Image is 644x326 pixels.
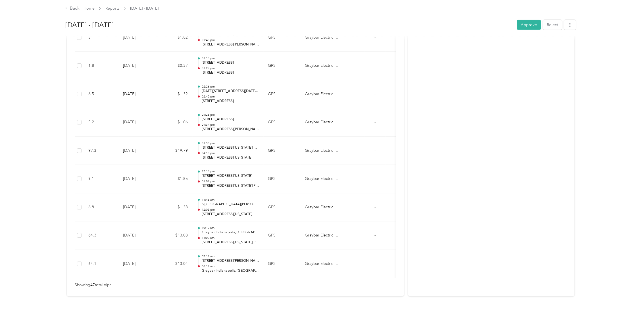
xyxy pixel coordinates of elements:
[202,70,259,75] p: [STREET_ADDRESS]
[118,108,158,137] td: [DATE]
[374,205,376,209] span: -
[300,165,343,193] td: Graybar Electric Company, Inc
[374,176,376,181] span: -
[202,123,259,127] p: 04:34 pm
[84,6,95,11] a: Home
[263,80,300,109] td: GPS
[202,208,259,212] p: 12:05 pm
[202,230,259,235] p: Graybar Indianapolis, [GEOGRAPHIC_DATA]
[263,137,300,165] td: GPS
[202,264,259,268] p: 08:12 am
[105,6,119,11] a: Reports
[84,137,118,165] td: 97.3
[202,127,259,132] p: [STREET_ADDRESS][PERSON_NAME]
[202,179,259,183] p: 01:02 pm
[158,250,192,278] td: $13.04
[300,52,343,80] td: Graybar Electric Company, Inc
[263,250,300,278] td: GPS
[158,137,192,165] td: $19.79
[202,236,259,240] p: 11:09 am
[543,20,562,30] button: Reject
[300,137,343,165] td: Graybar Electric Company, Inc
[300,108,343,137] td: Graybar Electric Company, Inc
[118,165,158,193] td: [DATE]
[374,120,376,124] span: -
[612,294,644,326] iframe: Everlance-gr Chat Button Frame
[263,193,300,222] td: GPS
[65,5,80,12] div: Back
[84,80,118,109] td: 6.5
[202,226,259,230] p: 10:10 am
[118,137,158,165] td: [DATE]
[158,108,192,137] td: $1.06
[202,95,259,99] p: 02:45 pm
[202,42,259,47] p: [STREET_ADDRESS][PERSON_NAME]
[118,80,158,109] td: [DATE]
[84,250,118,278] td: 64.1
[202,254,259,258] p: 07:11 am
[300,80,343,109] td: Graybar Electric Company, Inc
[118,250,158,278] td: [DATE]
[202,66,259,70] p: 03:22 pm
[300,221,343,250] td: Graybar Electric Company, Inc
[84,108,118,137] td: 5.2
[202,212,259,217] p: [STREET_ADDRESS][US_STATE]
[202,141,259,145] p: 01:30 pm
[158,52,192,80] td: $0.37
[202,240,259,245] p: [STREET_ADDRESS][US_STATE][PERSON_NAME]
[374,261,376,266] span: -
[130,5,159,11] span: [DATE] - [DATE]
[84,165,118,193] td: 9.1
[263,165,300,193] td: GPS
[263,108,300,137] td: GPS
[202,198,259,202] p: 11:46 am
[202,60,259,65] p: [STREET_ADDRESS]
[118,193,158,222] td: [DATE]
[65,18,513,32] h1: Aug 1 - 31, 2025
[263,52,300,80] td: GPS
[202,151,259,155] p: 04:10 pm
[202,89,259,94] p: [DATE][STREET_ADDRESS][DATE][PERSON_NAME][PERSON_NAME]
[202,258,259,263] p: [STREET_ADDRESS][PERSON_NAME]
[84,193,118,222] td: 6.8
[263,221,300,250] td: GPS
[202,99,259,104] p: [STREET_ADDRESS]
[158,165,192,193] td: $1.85
[300,193,343,222] td: Graybar Electric Company, Inc
[300,250,343,278] td: Graybar Electric Company, Inc
[202,183,259,188] p: [STREET_ADDRESS][US_STATE][PERSON_NAME]
[158,193,192,222] td: $1.38
[118,52,158,80] td: [DATE]
[202,85,259,89] p: 02:26 pm
[202,113,259,117] p: 04:25 pm
[202,56,259,60] p: 03:18 pm
[202,173,259,178] p: [STREET_ADDRESS][US_STATE]
[202,202,259,207] p: S [GEOGRAPHIC_DATA][PERSON_NAME], [GEOGRAPHIC_DATA], [GEOGRAPHIC_DATA]
[75,282,111,288] span: Showing 47 total trips
[202,145,259,150] p: [STREET_ADDRESS][US_STATE][US_STATE]
[118,221,158,250] td: [DATE]
[202,155,259,160] p: [STREET_ADDRESS][US_STATE]
[158,221,192,250] td: $13.08
[517,20,541,30] button: Approve
[158,80,192,109] td: $1.32
[374,148,376,153] span: -
[374,63,376,68] span: -
[84,221,118,250] td: 64.3
[84,52,118,80] td: 1.8
[374,92,376,96] span: -
[202,117,259,122] p: [STREET_ADDRESS]
[374,233,376,238] span: -
[202,268,259,273] p: Graybar Indianapolis, [GEOGRAPHIC_DATA]
[202,169,259,173] p: 12:14 pm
